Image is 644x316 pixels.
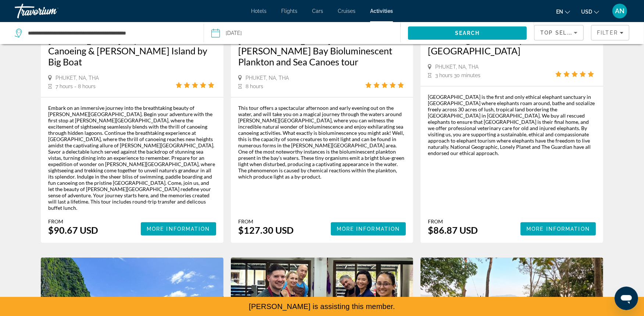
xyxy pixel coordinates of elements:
[338,8,355,14] a: Cruises
[56,75,99,81] span: Phuket, NA, THA
[370,8,393,14] a: Activities
[211,22,400,44] button: [DATE]Date: Oct 4, 2025
[238,34,406,67] a: [GEOGRAPHIC_DATA]: [PERSON_NAME] Bay Bioluminescent Plankton and Sea Canoes tour
[428,34,596,56] a: A Morning with the Elephants at [GEOGRAPHIC_DATA]
[581,6,599,17] button: Change currency
[48,218,98,225] div: From
[597,30,618,36] span: Filter
[141,222,216,236] button: More Information
[56,83,96,89] span: 7 hours - 8 hours
[540,30,582,36] span: Top Sellers
[281,8,297,14] a: Flights
[520,222,596,236] button: More Information
[238,218,294,225] div: From
[48,34,216,67] a: [PERSON_NAME] Bay Sea Cave Canoeing & [PERSON_NAME] Island by Big Boat
[331,222,406,236] button: More Information
[337,226,400,232] span: More Information
[556,9,563,15] span: en
[15,1,88,21] a: Travorium
[556,6,570,17] button: Change language
[455,30,480,36] span: Search
[435,72,480,78] span: 3 hours 30 minutes
[581,9,592,15] span: USD
[435,64,479,70] span: Phuket, NA, THA
[238,225,294,236] div: $127.30 USD
[428,218,478,225] div: From
[428,94,596,156] div: [GEOGRAPHIC_DATA] is the first and only ethical elephant sanctuary in [GEOGRAPHIC_DATA] where ele...
[246,75,289,81] span: Phuket, NA, THA
[610,3,629,19] button: User Menu
[27,28,193,39] input: Search destination
[540,28,577,37] mat-select: Sort by
[615,7,625,15] span: AN
[251,8,266,14] a: Hotels
[408,26,527,40] button: Search
[238,105,406,180] div: This tour offers a spectacular afternoon and early evening out on the water, and will take you on...
[312,8,323,14] a: Cars
[48,225,98,236] div: $90.67 USD
[591,25,629,40] button: Filters
[48,105,216,211] div: Embark on an immersive journey into the breathtaking beauty of [PERSON_NAME][GEOGRAPHIC_DATA]. Be...
[147,226,210,232] span: More Information
[428,225,478,236] div: $86.87 USD
[249,302,395,310] span: [PERSON_NAME] is assisting this member.
[246,83,263,89] span: 8 hours
[615,287,638,310] iframe: Button to launch messaging window
[526,226,590,232] span: More Information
